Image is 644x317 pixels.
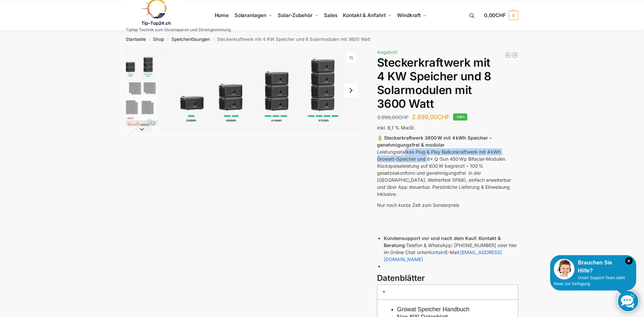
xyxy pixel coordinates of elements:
span: / [164,37,171,42]
a: Growat Speicher Handbuch [397,306,470,313]
a: [EMAIL_ADDRESS][DOMAIN_NAME] [384,249,502,262]
p: Leistungsstarkes Plug & Play Balkonkraftwerk mit 4 kWh Growatt-Speicher und 8× Q-Sun 450 Wp Bifac... [377,134,518,197]
span: / [146,37,153,42]
span: 0 [509,11,518,20]
a: Balkonkraftwerk 890 Watt Solarmodulleistung mit 1kW/h Zendure Speicher [505,52,512,59]
img: 6 Module bificiaL [126,82,158,114]
bdi: 3.999,00 [377,114,409,121]
span: Kontakt & Anfahrt [343,12,385,18]
span: Solar-Zubehör [278,12,313,18]
a: Solar-Zubehör [275,0,321,30]
span: CHF [398,114,409,121]
button: Next slide [344,83,358,97]
a: Shop [153,36,164,42]
span: / [210,37,217,42]
span: Sales [324,12,337,18]
span: CHF [495,12,506,18]
a: Kontakt [428,249,445,255]
a: 0,00CHF 0 [484,5,518,25]
a: Balkonkraftwerk 1780 Watt mit 4 KWh Zendure Batteriespeicher Notstrom fähig [512,52,518,59]
a: Solaranlagen [231,0,275,30]
span: Angebot! [377,49,397,55]
button: Next slide [126,126,158,133]
a: growatt noah 2000 flexible erweiterung scaledgrowatt noah 2000 flexible erweiterung scaled [159,48,361,133]
i: Schließen [625,257,633,264]
span: Solaranlagen [234,12,266,18]
a: Startseite [126,36,146,42]
li: 1 / 9 [159,48,361,133]
strong: Kontakt & Beratung: [384,235,501,248]
span: Unser Support-Team steht Ihnen zur Verfügung [554,275,625,286]
li: 1 / 9 [124,48,158,81]
bdi: 2.899,00 [412,113,450,121]
p: Nur noch kurze Zeit zum Sonderpreis [377,202,518,209]
strong: 🔋 Steckerkraftwerk 3600 W mit 4 kWh Speicher – genehmigungsfrei & modular [377,135,492,148]
img: Nep800 [126,116,158,148]
a: Windkraft [394,0,430,30]
img: Growatt-NOAH-2000-flexible-erweiterung [159,48,361,133]
p: Tiptop Technik zum Stromsparen und Stromgewinnung [126,28,231,32]
li: 3 / 9 [124,115,158,148]
span: CHF [437,113,450,121]
span: Windkraft [397,12,421,18]
strong: Kundensupport vor und nach dem Kauf: [384,235,477,241]
img: Customer service [554,259,575,280]
img: Growatt-NOAH-2000-flexible-erweiterung [126,48,158,81]
div: Brauchen Sie Hilfe? [554,259,633,275]
a: Kontakt & Anfahrt [340,0,394,30]
li: Telefon & WhatsApp: [PHONE_NUMBER] oder hier im Online Chat unter E-Mail: [384,235,518,263]
h1: Steckerkraftwerk mit 4 KW Speicher und 8 Solarmodulen mit 3600 Watt [377,56,518,110]
a: Speicherlösungen [171,36,210,42]
span: -28% [453,113,468,121]
li: 2 / 9 [124,81,158,115]
a: Sales [321,0,340,30]
span: inkl. 8,1 % MwSt. [377,125,415,131]
h3: Datenblätter [377,272,518,284]
nav: Breadcrumb [114,30,530,48]
span: 0,00 [484,12,506,18]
